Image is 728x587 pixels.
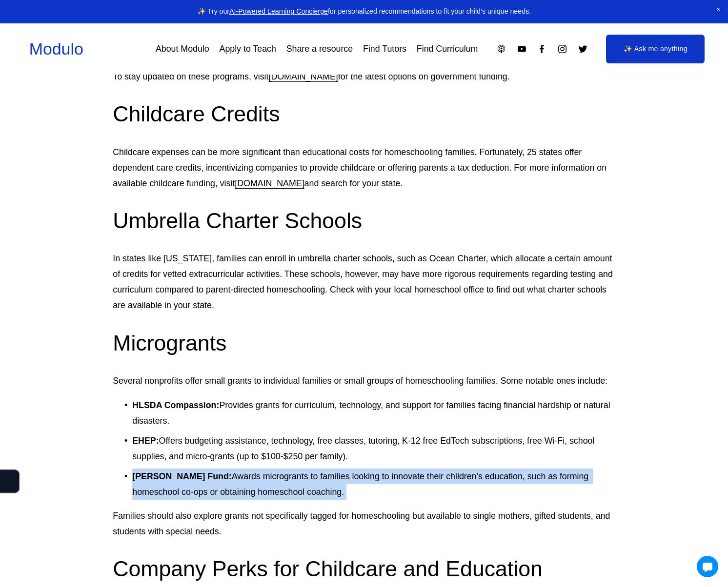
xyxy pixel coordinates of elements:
[235,178,304,188] a: [DOMAIN_NAME]
[113,555,615,584] h2: Company Perks for Childcare and Education
[517,44,527,54] a: YouTube
[229,7,328,15] a: AI-Powered Learning Concierge
[496,44,506,54] a: Apple Podcasts
[113,373,615,389] p: Several nonprofits offer small grants to individual families or small groups of homeschooling fam...
[286,40,353,58] a: Share a resource
[417,40,478,58] a: Find Curriculum
[113,69,615,84] p: To stay updated on these programs, visit for the latest options on government funding.
[113,100,615,129] h2: Childcare Credits
[113,144,615,191] p: Childcare expenses can be more significant than educational costs for homeschooling families. For...
[132,400,219,410] strong: HLSDA Compassion:
[113,329,615,358] h2: Microgrants
[557,44,567,54] a: Instagram
[132,397,615,429] p: Provides grants for curriculum, technology, and support for families facing financial hardship or...
[113,251,615,313] p: In states like [US_STATE], families can enroll in umbrella charter schools, such as Ocean Charter...
[132,433,615,464] p: Offers budgeting assistance, technology, free classes, tutoring, K-12 free EdTech subscriptions, ...
[220,40,276,58] a: Apply to Teach
[29,39,83,58] a: Modulo
[606,35,705,64] a: ✨ Ask me anything
[132,469,615,500] p: Awards microgrants to families looking to innovate their children's education, such as forming ho...
[269,72,338,81] a: [DOMAIN_NAME]
[363,40,406,58] a: Find Tutors
[537,44,547,54] a: Facebook
[156,40,209,58] a: About Modulo
[113,508,615,539] p: Families should also explore grants not specifically tagged for homeschooling but available to si...
[132,436,159,446] strong: EHEP:
[113,207,615,235] h2: Umbrella Charter Schools
[132,471,232,481] strong: [PERSON_NAME] Fund:
[578,44,588,54] a: Twitter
